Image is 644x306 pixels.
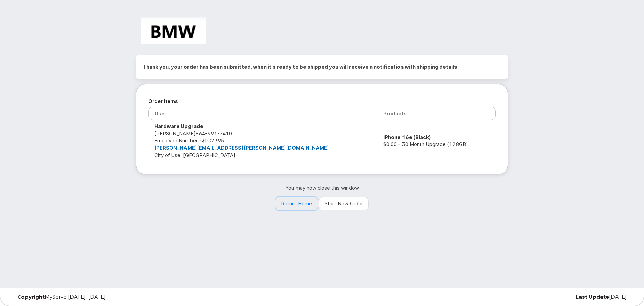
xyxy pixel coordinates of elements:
div: MyServe [DATE]–[DATE] [12,294,219,300]
a: Start New Order [319,197,369,210]
span: 864 [196,130,232,137]
strong: iPhone 16e (Black) [383,134,431,140]
span: Employee Number: QTC2395 [154,137,224,144]
span: 991 [205,130,217,137]
h2: Thank you, your order has been submitted, when it's ready to be shipped you will receive a notifi... [143,62,501,72]
a: Return Home [275,197,318,210]
th: User [148,107,377,120]
td: $0.00 - 30 Month Upgrade (128GB) [377,120,496,162]
iframe: Messenger Launcher [615,277,639,301]
div: [DATE] [425,294,632,300]
strong: Copyright [17,294,45,300]
h2: Order Items [148,96,496,106]
th: Products [377,107,496,120]
span: 7410 [217,130,232,137]
a: [PERSON_NAME][EMAIL_ADDRESS][PERSON_NAME][DOMAIN_NAME] [154,145,329,151]
strong: Last Update [576,294,609,300]
td: [PERSON_NAME] City of Use: [GEOGRAPHIC_DATA] [148,120,377,162]
p: You may now close this window [136,184,508,191]
strong: Hardware Upgrade [154,123,203,129]
img: BMW Manufacturing Co LLC [141,17,206,44]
